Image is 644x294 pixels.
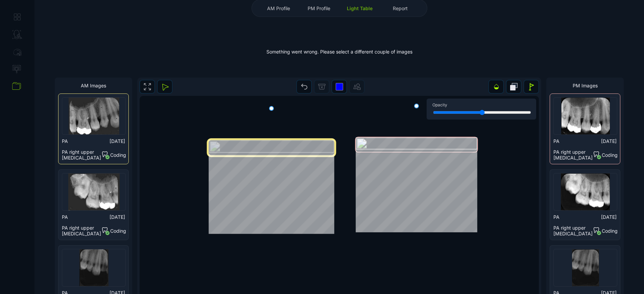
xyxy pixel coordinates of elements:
[62,138,68,144] span: PA
[601,138,617,144] span: [DATE]
[62,214,68,220] span: PA
[110,214,125,220] span: [DATE]
[62,225,101,236] span: PA right upper [MEDICAL_DATA]
[601,214,617,220] span: [DATE]
[432,102,447,107] span: Opacity
[267,5,290,11] span: AM Profile
[553,149,593,161] span: PA right upper [MEDICAL_DATA]
[393,5,408,11] span: Report
[602,152,618,158] span: Coding
[553,214,559,220] span: PA
[553,225,593,236] span: PA right upper [MEDICAL_DATA]
[81,83,106,88] span: AM Images
[110,152,126,158] span: Coding
[553,138,559,144] span: PA
[266,49,412,55] span: Something went wrong. Please select a different couple of images
[110,228,126,234] span: Coding
[347,5,373,11] span: Light Table
[602,228,618,234] span: Coding
[110,138,125,144] span: [DATE]
[62,149,101,161] span: PA right upper [MEDICAL_DATA]
[308,5,330,11] span: PM Profile
[573,83,598,88] span: PM Images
